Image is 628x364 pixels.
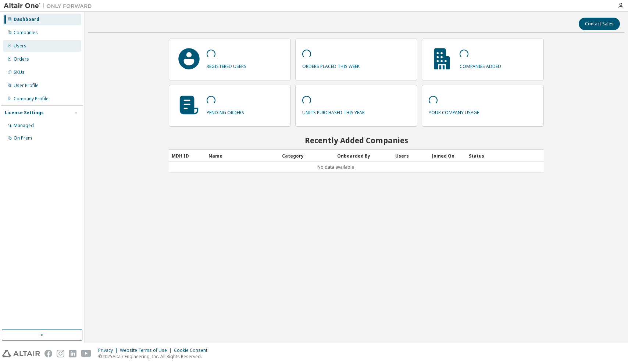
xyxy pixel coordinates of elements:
div: Orders [14,56,29,62]
div: Category [282,150,331,162]
div: Users [14,43,26,49]
div: Cookie Consent [174,347,212,353]
div: SKUs [14,69,25,75]
div: Users [395,150,426,162]
p: © 2025 Altair Engineering, Inc. All Rights Reserved. [98,353,212,360]
div: Name [208,150,276,162]
div: User Profile [14,83,39,89]
img: instagram.svg [57,350,64,357]
img: altair_logo.svg [2,350,40,357]
p: pending orders [207,107,244,116]
p: orders placed this week [302,61,360,69]
img: Altair One [4,2,96,10]
td: No data available [169,162,503,173]
div: Company Profile [14,96,49,102]
p: registered users [207,61,246,69]
p: your company usage [429,107,479,116]
img: linkedin.svg [69,350,76,357]
div: Privacy [98,347,120,353]
img: youtube.svg [81,350,92,357]
div: License Settings [5,110,44,116]
p: companies added [460,61,501,69]
div: Website Terms of Use [120,347,174,353]
div: Status [469,150,500,162]
img: facebook.svg [44,350,52,357]
button: Contact Sales [579,18,620,30]
p: units purchased this year [302,107,365,116]
div: On Prem [14,135,32,141]
h2: Recently Added Companies [169,136,544,145]
div: Managed [14,123,34,129]
div: Dashboard [14,17,39,22]
div: Joined On [432,150,463,162]
div: Companies [14,30,38,36]
div: MDH ID [172,150,203,162]
div: Onboarded By [337,150,390,162]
